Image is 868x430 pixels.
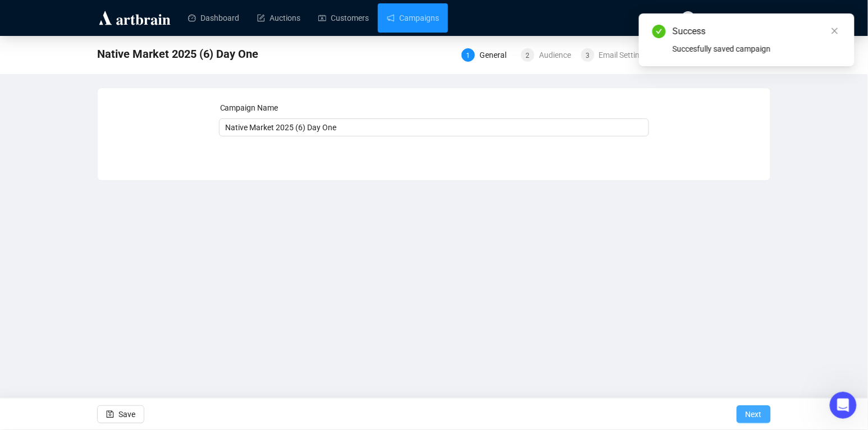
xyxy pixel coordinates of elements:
span: check-circle [652,25,666,38]
span: close [831,27,839,35]
div: General [479,48,513,62]
span: 1 [467,52,470,60]
a: Auctions [257,3,300,33]
a: Customers [318,3,369,33]
div: 1General [462,48,514,62]
span: Save [118,399,135,430]
span: Next [746,399,762,430]
div: Email Settings [599,48,655,62]
div: Audience [539,48,578,62]
a: Campaigns [387,3,439,33]
a: Dashboard [188,3,239,33]
span: 2 [526,52,530,60]
div: 2Audience [521,48,574,62]
span: 3 [586,52,590,60]
a: Close [829,25,841,37]
label: Campaign Name [220,103,278,112]
div: Succesfully saved campaign [673,43,841,55]
iframe: Intercom live chat [830,392,857,419]
span: Native Market 2025 (6) Day One [97,45,258,63]
div: 3Email Settings [581,48,653,62]
input: Enter Campaign Name [219,118,650,136]
button: Next [737,405,771,423]
button: Save [97,405,144,423]
div: Success [673,25,841,38]
img: logo [97,9,172,27]
span: save [106,410,114,418]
